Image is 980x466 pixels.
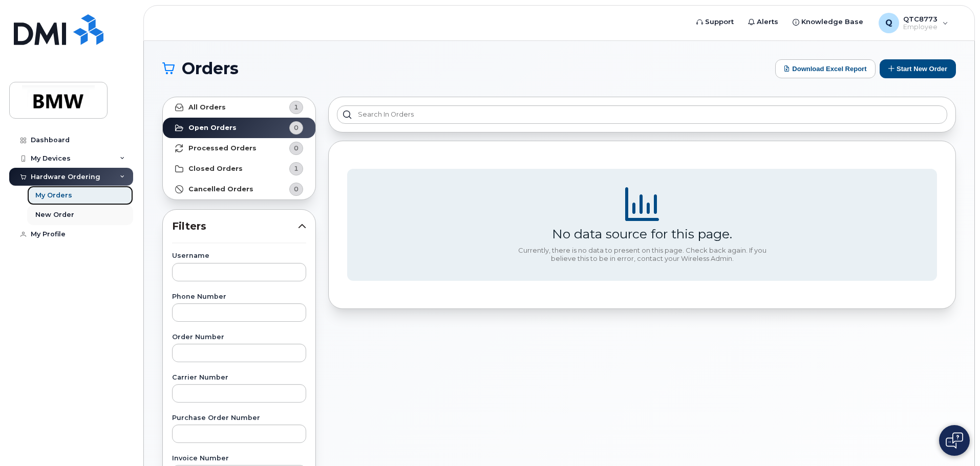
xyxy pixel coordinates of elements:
div: Currently, there is no data to present on this page. Check back again. If you believe this to be ... [514,247,770,262]
span: 0 [294,143,299,153]
strong: Open Orders [188,124,237,132]
img: Open chat [946,432,963,449]
label: Username [172,253,306,259]
label: Phone Number [172,294,306,300]
a: Open Orders0 [163,118,315,138]
strong: Cancelled Orders [188,185,253,193]
strong: Processed Orders [188,144,257,152]
strong: All Orders [188,103,226,112]
a: Closed Orders1 [163,159,315,179]
label: Carrier Number [172,374,306,381]
a: Processed Orders0 [163,138,315,159]
label: Order Number [172,334,306,341]
span: 1 [294,102,299,112]
label: Purchase Order Number [172,415,306,421]
a: All Orders1 [163,97,315,118]
span: 1 [294,164,299,173]
button: Download Excel Report [775,59,876,78]
button: Start New Order [880,59,956,78]
strong: Closed Orders [188,165,243,173]
input: Search in orders [337,105,947,124]
span: Orders [182,61,239,76]
label: Invoice Number [172,455,306,462]
span: 0 [294,184,299,194]
span: 0 [294,123,299,132]
span: Filters [172,219,298,234]
div: No data source for this page. [552,226,732,241]
a: Cancelled Orders0 [163,179,315,199]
